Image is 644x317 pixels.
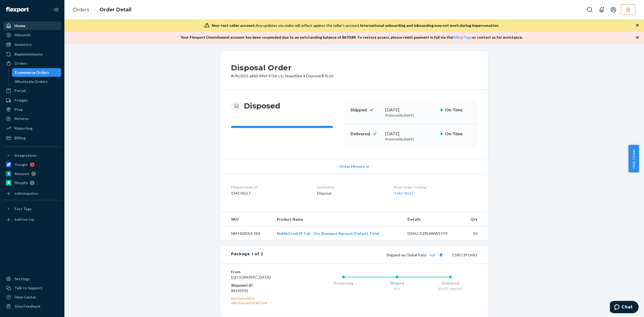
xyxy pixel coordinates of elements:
button: Give Feedback [3,302,61,311]
div: Shipped [370,280,424,286]
span: International onboarding and inbounding may not work during impersonation. [360,23,499,28]
a: Orders [73,7,89,13]
a: Replenishments [3,50,61,59]
dd: Disposal [317,191,386,196]
button: Help Center [628,145,639,172]
td: NM-H02DSA-001 [220,227,273,241]
p: Promised by [DATE] [385,137,436,141]
h3: Disposed [244,101,280,111]
th: Qty [462,212,488,227]
a: Returns [3,114,61,123]
th: Details [403,212,462,227]
button: Integrations [3,151,61,160]
span: [GEOGRAPHIC_DATA] [231,275,270,279]
div: Google [14,162,28,167]
a: Google [3,160,61,169]
p: Delivered [350,131,381,137]
div: WarehouseId: DFW1TMP [231,301,295,305]
div: Wholesale Orders [15,79,47,84]
div: Fast Tags [14,206,32,212]
dt: Flexport Order ID [231,185,309,190]
div: Add Fast Tag [14,217,34,222]
a: Add Fast Tag [3,215,61,224]
dt: Shipment ID [231,283,295,288]
span: Disposal [306,74,320,78]
div: Replenishments [14,52,43,57]
p: # cfbcf251-a860-49ef-9726-c1c7eaaef0ee / $76.50 [231,73,333,79]
button: Fast Tags [3,205,61,213]
button: Copy tracking number [437,251,444,258]
td: 50 [462,227,488,241]
p: Shipped [350,107,381,113]
div: [DATE] [385,107,436,113]
a: NuMe Fresh N' Fab - Dry Shampoo Aerosol (Default Title) [277,231,379,236]
div: [DATE] 10pm PDT [424,286,477,291]
div: [DATE] [385,131,436,137]
a: Order Detail [100,7,131,13]
div: Shopify [14,180,28,185]
div: Help Center [14,294,36,300]
div: Inventory [14,42,32,47]
a: Inventory [3,40,61,49]
a: Amazon [3,169,61,178]
a: Home [3,21,61,30]
div: Amazon [14,171,29,176]
a: Billing Page [453,35,472,39]
button: Close Navigation [50,4,61,15]
a: Settings [3,275,61,283]
img: Flexport logo [6,7,29,12]
iframe: Opens a widget where you can chat to one of our agents [610,301,639,314]
div: Home [14,23,25,28]
span: Shipped via GlobalTranz [386,253,444,257]
div: 1 SKU 39 Units [263,251,477,258]
th: SKU [220,212,273,227]
div: Parcel [14,88,26,93]
a: Help Center [3,293,61,301]
div: Returns [14,116,29,121]
dt: Buyer Order Tracking [394,185,477,190]
div: Talk to Support [14,285,42,291]
div: Reporting [14,126,32,131]
div: Inbounds [14,32,31,38]
div: Ecommerce Orders [15,70,49,75]
a: Shopify [3,178,61,187]
a: Reporting [3,124,61,133]
span: Non-test seller account: [212,23,256,28]
button: Talk to Support [3,284,61,292]
span: Order History [339,164,365,169]
div: Processing [317,280,370,286]
button: Open Search Box [584,4,595,15]
div: Settings [14,276,30,282]
a: Inbounds [3,31,61,39]
div: Billing [14,135,25,141]
h2: Disposal Order [231,62,333,73]
div: Orders [14,61,27,66]
a: Prep [3,105,61,114]
p: Your Flexport Omnichannel account has been suspended due to an outstanding balance of $ 670.84 . ... [181,35,523,40]
div: Prep [14,107,23,112]
div: Box Name: BX21 [231,296,295,301]
a: Billing [3,134,61,142]
p: Promised by [DATE] [385,113,436,118]
a: null [429,253,435,257]
dt: From [231,269,295,275]
div: DSKU: DZ8L6WW1YY9 [408,231,458,236]
a: Ecommerce Orders [12,68,61,77]
div: Freight [14,98,28,103]
a: Parcel [3,86,61,95]
a: Wholesale Orders [12,77,61,86]
div: 8/13 [370,286,424,291]
a: Orders [3,59,61,68]
a: 134276517 [394,191,414,195]
th: Product Name [273,212,403,227]
span: • [303,74,305,78]
button: Open notifications [596,4,607,15]
div: Delivered [424,280,477,286]
div: Any updates you make will reflect against the seller's account. [212,23,499,28]
a: Add Integration [3,189,61,198]
a: Freight [3,96,61,105]
div: Package 1 of 2 [231,251,263,258]
div: Give Feedback [14,304,41,309]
